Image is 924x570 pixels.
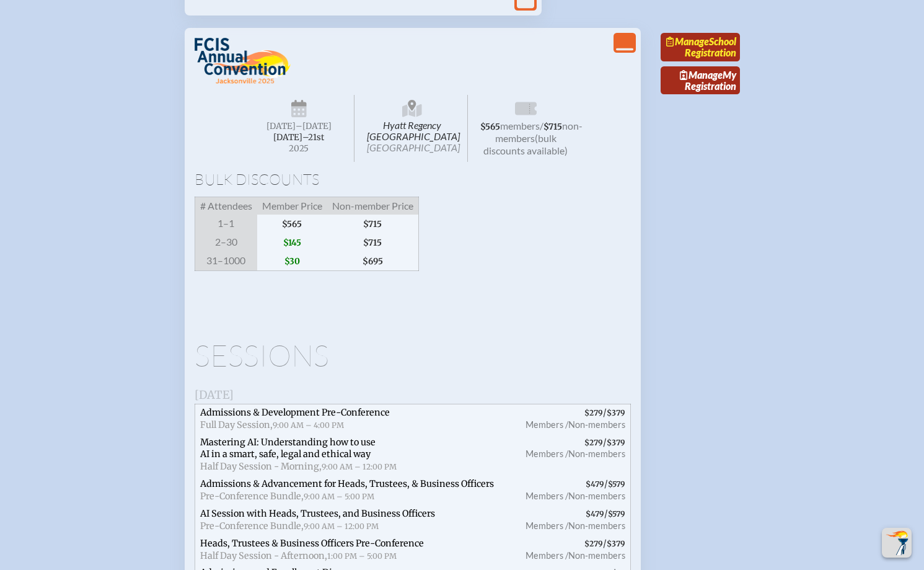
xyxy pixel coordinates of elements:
[257,233,327,252] span: $145
[367,141,460,153] span: [GEOGRAPHIC_DATA]
[304,522,379,531] span: 9:00 AM – 12:00 PM
[543,122,562,132] span: $715
[254,144,345,153] span: 2025
[195,38,291,84] img: FCIS Convention 2025
[200,478,494,489] span: Admissions & Advancement for Heads, Trustees, & Business Officers
[511,505,630,535] span: /
[526,419,568,430] span: Members /
[200,508,435,519] span: AI Session with Heads, Trustees, and Business Officers
[483,132,568,156] span: (bulk discounts available)
[304,492,374,501] span: 9:00 AM – 5:00 PM
[327,197,419,215] span: Non-member Price
[608,479,625,489] span: $579
[200,550,327,561] span: Half Day Session - Afternoon,
[607,539,625,548] span: $379
[584,539,603,548] span: $279
[357,95,468,162] span: Hyatt Regency [GEOGRAPHIC_DATA]
[882,528,912,558] button: Scroll Top
[607,408,625,417] span: $379
[257,197,327,215] span: Member Price
[273,421,344,430] span: 9:00 AM – 4:00 PM
[526,550,568,561] span: Members /
[666,35,709,47] span: Manage
[257,215,327,233] span: $565
[511,476,630,505] span: /
[327,233,419,252] span: $715
[200,419,273,430] span: Full Day Session,
[608,509,625,519] span: $579
[568,550,625,561] span: Non-members
[195,197,257,215] span: # Attendees
[195,172,631,187] h1: Bulk Discounts
[526,520,568,531] span: Members /
[511,434,630,476] span: /
[195,341,631,370] h1: Sessions
[586,479,604,489] span: $479
[540,120,543,131] span: /
[526,491,568,501] span: Members /
[680,69,723,81] span: Manage
[884,530,909,555] img: To the top
[480,122,500,132] span: $565
[568,520,625,531] span: Non-members
[195,215,257,233] span: 1–1
[195,252,257,271] span: 31–1000
[200,437,376,460] span: Mastering AI: Understanding how to use AI in a smart, safe, legal and ethical way
[266,121,296,131] span: [DATE]
[568,448,625,459] span: Non-members
[200,491,304,502] span: Pre-Conference Bundle,
[511,404,630,434] span: /
[584,408,603,417] span: $279
[568,491,625,501] span: Non-members
[273,132,324,143] span: [DATE]–⁠21st
[327,215,419,233] span: $715
[511,535,630,565] span: /
[661,33,740,61] a: ManageSchool Registration
[526,448,568,459] span: Members /
[661,66,740,95] a: ManageMy Registration
[200,461,322,472] span: Half Day Session - Morning,
[257,252,327,271] span: $30
[322,462,397,471] span: 9:00 AM – 12:00 PM
[327,252,419,271] span: $695
[586,509,604,519] span: $479
[200,520,304,532] span: Pre-Conference Bundle,
[195,233,257,252] span: 2–30
[200,407,390,418] span: Admissions & Development Pre-Conference
[495,120,583,144] span: non-members
[327,551,397,561] span: 1:00 PM – 5:00 PM
[584,438,603,447] span: $279
[200,538,424,549] span: Heads, Trustees & Business Officers Pre-Conference
[296,121,332,131] span: –[DATE]
[568,419,625,430] span: Non-members
[607,438,625,447] span: $379
[195,388,234,402] span: [DATE]
[500,120,540,131] span: members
